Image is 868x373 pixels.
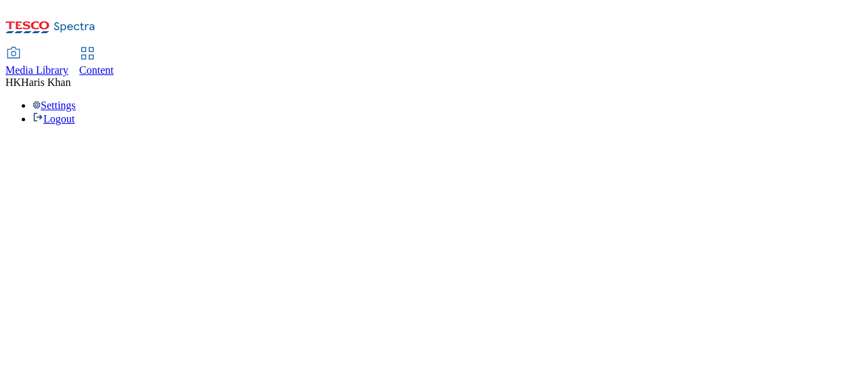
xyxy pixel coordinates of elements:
[5,64,68,76] span: Media Library
[5,48,68,76] a: Media Library
[33,100,76,111] a: Settings
[79,64,114,76] span: Content
[21,76,71,88] span: Haris Khan
[79,48,114,76] a: Content
[33,113,75,125] a: Logout
[5,76,21,88] span: HK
